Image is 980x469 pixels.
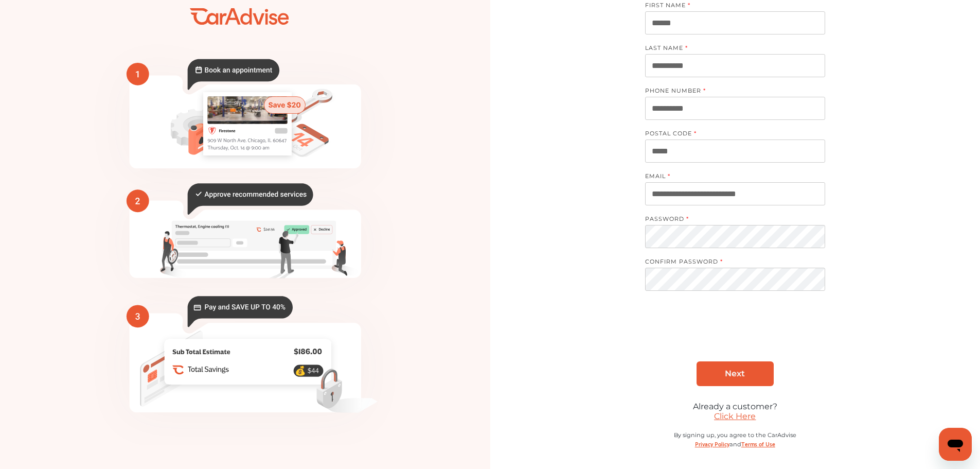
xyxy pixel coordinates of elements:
[741,439,775,448] a: Terms of Use
[725,369,745,378] span: Next
[645,172,815,182] label: EMAIL
[645,44,815,54] label: LAST NAME
[645,431,825,459] div: By signing up, you agree to the CarAdvise and
[645,87,815,97] label: PHONE NUMBER
[645,2,815,11] label: FIRST NAME
[645,215,815,225] label: PASSWORD
[295,365,306,376] text: 💰
[695,439,729,448] a: Privacy Policy
[714,411,756,421] a: Click Here
[697,361,774,386] a: Next
[939,428,972,461] iframe: Button to launch messaging window
[657,314,813,354] iframe: reCAPTCHA
[645,402,825,411] div: Already a customer?
[645,258,815,268] label: CONFIRM PASSWORD
[645,130,815,140] label: POSTAL CODE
